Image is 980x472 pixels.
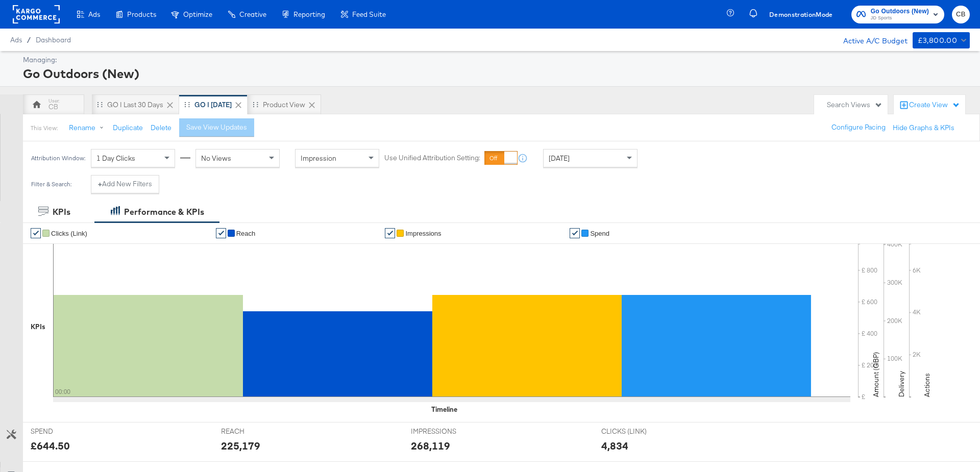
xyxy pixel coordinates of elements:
div: GO | [DATE] [194,100,232,110]
div: Filter & Search: [31,181,72,188]
div: Product View [263,100,305,110]
a: ✔ [216,228,226,238]
button: Duplicate [113,123,143,133]
button: Configure Pacing [824,118,893,137]
span: Reach [236,230,256,237]
span: JD Sports [871,14,929,22]
span: Ads [10,36,22,44]
div: Drag to reorder tab [184,102,190,107]
div: Create View [909,100,960,110]
div: 225,179 [221,438,260,453]
span: Creative [239,10,266,18]
div: Search Views [827,100,883,110]
label: Use Unified Attribution Setting: [384,154,480,163]
div: Performance & KPIs [124,206,204,218]
span: / [22,36,36,44]
text: Actions [922,373,932,397]
a: Dashboard [36,36,71,44]
div: KPIs [53,206,70,218]
span: Clicks (Link) [51,230,87,237]
div: Timeline [431,405,457,414]
div: Go Outdoors (New) [23,65,967,82]
a: ✔ [31,228,41,238]
button: CB [952,6,970,23]
button: Delete [151,123,171,133]
span: CLICKS (LINK) [601,427,678,436]
button: +Add New Filters [91,175,159,193]
span: No Views [201,154,231,163]
span: Impressions [405,230,441,237]
div: GO | Last 30 Days [107,100,163,110]
strong: + [98,179,102,189]
a: ✔ [385,228,395,238]
button: DemonstrationMode [765,9,837,20]
span: [DATE] [549,154,570,163]
span: Optimize [183,10,212,18]
span: REACH [221,427,298,436]
button: Rename [62,119,115,137]
span: Go Outdoors (New) [871,6,929,17]
span: CB [956,9,966,20]
div: Drag to reorder tab [97,102,103,107]
span: 1 Day Clicks [96,154,135,163]
span: Demonstration Mode [769,9,833,20]
div: Attribution Window: [31,155,86,162]
div: This View: [31,124,58,132]
div: Active A/C Budget [832,32,908,47]
div: £3,800.00 [918,34,958,47]
span: Feed Suite [352,10,386,18]
span: IMPRESSIONS [411,427,487,436]
button: Hide Graphs & KPIs [893,123,954,133]
text: Delivery [897,371,906,397]
span: Reporting [293,10,325,18]
div: 268,119 [411,438,450,453]
div: Managing: [23,55,967,65]
a: ✔ [570,228,580,238]
span: Spend [590,230,609,237]
div: £644.50 [31,438,70,453]
div: Drag to reorder tab [253,102,258,107]
span: SPEND [31,427,107,436]
text: Amount (GBP) [871,352,880,397]
div: CB [48,102,58,112]
button: Go Outdoors (New)JD Sports [851,6,944,23]
div: 4,834 [601,438,628,453]
button: £3,800.00 [913,32,970,48]
div: KPIs [31,322,45,332]
span: Ads [88,10,100,18]
span: Products [127,10,156,18]
span: Impression [301,154,336,163]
